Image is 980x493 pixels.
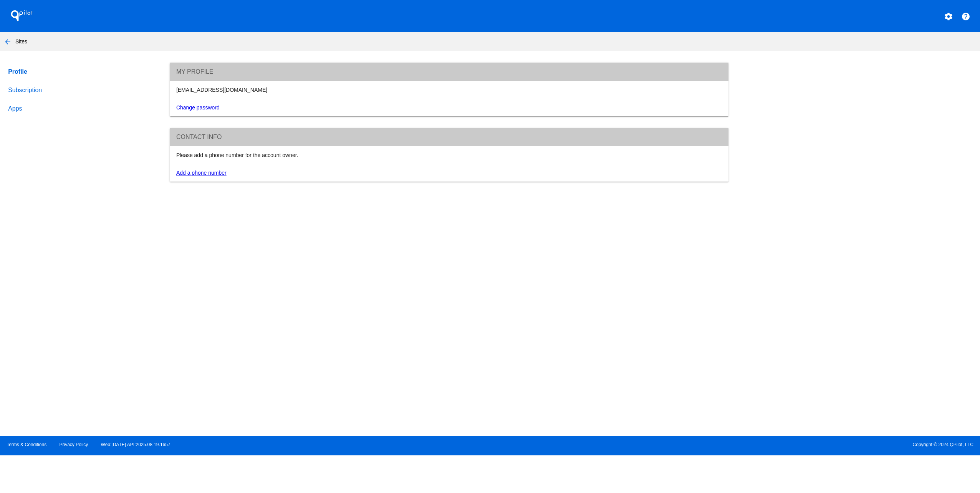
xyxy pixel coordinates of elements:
a: Profile [7,63,157,81]
a: Add a phone number [176,170,227,176]
div: [EMAIL_ADDRESS][DOMAIN_NAME] [172,87,726,93]
h1: QPilot [7,8,37,23]
a: Terms & Conditions [7,442,46,447]
a: Subscription [7,81,157,99]
span: Contact info [176,134,222,140]
mat-icon: settings [944,12,953,21]
a: Apps [7,99,157,118]
span: Copyright © 2024 QPilot, LLC [497,442,973,447]
a: Privacy Policy [60,442,88,447]
mat-icon: arrow_back [3,37,12,46]
a: Web:[DATE] API:2025.08.19.1657 [101,442,171,447]
div: Please add a phone number for the account owner. [172,152,726,158]
span: My Profile [176,68,214,75]
a: Change password [176,104,220,111]
mat-icon: help [961,12,970,21]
